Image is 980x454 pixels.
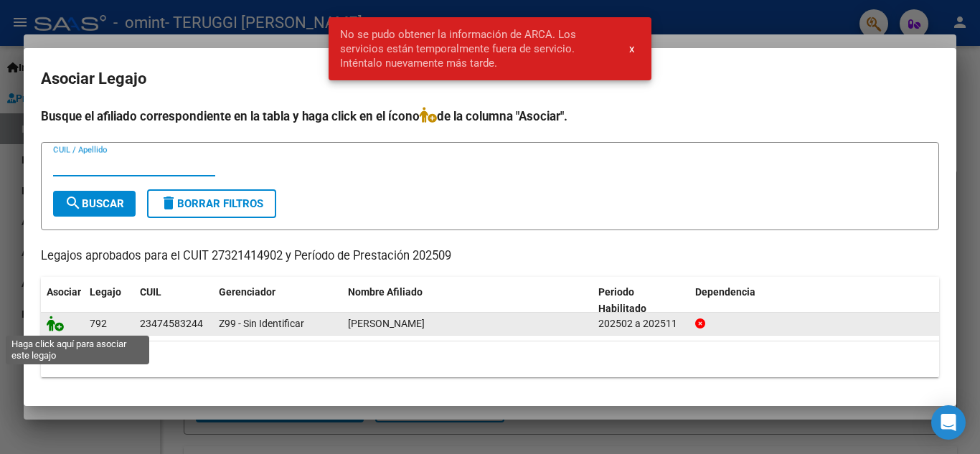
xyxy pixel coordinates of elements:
datatable-header-cell: Legajo [84,277,134,324]
div: 23474583244 [140,316,203,332]
span: Legajo [90,286,121,298]
p: Legajos aprobados para el CUIT 27321414902 y Período de Prestación 202509 [41,247,939,265]
button: Buscar [53,191,136,217]
span: Dependencia [695,286,755,298]
h4: Busque el afiliado correspondiente en la tabla y haga click en el ícono de la columna "Asociar". [41,107,939,126]
span: Gerenciador [219,286,275,298]
button: x [618,36,646,62]
mat-icon: search [65,194,82,212]
span: Buscar [65,197,124,210]
span: CUIL [140,286,161,298]
span: LOPEZ BOUJON CANDELA AYLEN [348,318,425,329]
datatable-header-cell: Periodo Habilitado [593,277,689,324]
datatable-header-cell: CUIL [134,277,213,324]
span: x [629,42,634,55]
span: Z99 - Sin Identificar [219,318,304,329]
h2: Asociar Legajo [41,65,939,93]
span: Periodo Habilitado [598,286,646,314]
datatable-header-cell: Nombre Afiliado [342,277,593,324]
div: Open Intercom Messenger [931,405,966,440]
span: Asociar [47,286,81,298]
div: 1 registros [41,341,939,377]
mat-icon: delete [160,194,177,212]
datatable-header-cell: Dependencia [689,277,940,324]
span: Borrar Filtros [160,197,263,210]
button: Borrar Filtros [147,189,276,218]
span: 792 [90,318,107,329]
datatable-header-cell: Asociar [41,277,84,324]
datatable-header-cell: Gerenciador [213,277,342,324]
div: 202502 a 202511 [598,316,684,332]
span: Nombre Afiliado [348,286,423,298]
span: No se pudo obtener la información de ARCA. Los servicios están temporalmente fuera de servicio. I... [340,27,613,70]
